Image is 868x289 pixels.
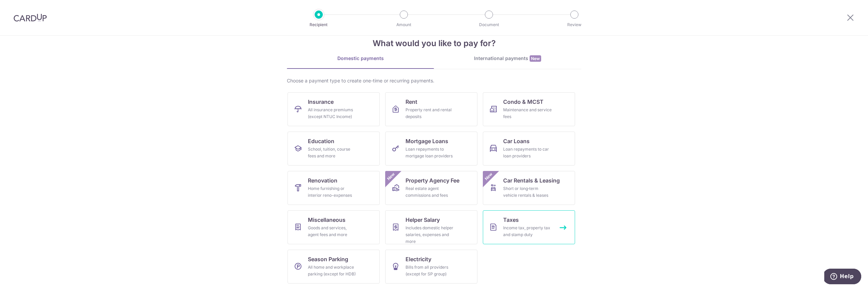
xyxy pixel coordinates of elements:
[483,92,575,126] a: Condo & MCSTMaintenance and service fees
[530,55,541,62] span: New
[503,185,552,199] div: Short or long‑term vehicle rentals & leases
[308,107,357,120] div: All insurance premiums (except NTUC Income)
[288,92,380,126] a: InsuranceAll insurance premiums (except NTUC Income)
[288,171,380,205] a: RenovationHome furnishing or interior reno-expenses
[483,171,575,205] a: Car Rentals & LeasingShort or long‑term vehicle rentals & leasesNew
[16,5,29,11] span: Help
[287,77,581,84] div: Choose a payment type to create one-time or recurring payments.
[503,107,552,120] div: Maintenance and service fees
[287,37,581,50] h4: What would you like to pay for?
[503,98,544,106] span: Condo & MCST
[308,225,357,238] div: Goods and services, agent fees and more
[385,171,477,205] a: Property Agency FeeReal estate agent commissions and feesNew
[14,14,47,22] img: CardUp
[406,216,440,224] span: Helper Salary
[824,269,861,286] iframe: Opens a widget where you can find more information
[434,55,581,62] div: International payments
[483,171,494,182] span: New
[308,264,357,277] div: All home and workplace parking (except for HDB)
[308,98,334,106] span: Insurance
[308,216,346,224] span: Miscellaneous
[406,264,454,277] div: Bills from all providers (except for SP group)
[385,92,477,126] a: RentProperty rent and rental deposits
[483,210,575,244] a: TaxesIncome tax, property tax and stamp duty
[406,176,459,185] span: Property Agency Fee
[503,146,552,159] div: Loan repayments to car loan providers
[549,21,599,28] p: Review
[406,137,448,145] span: Mortgage Loans
[287,55,434,62] div: Domestic payments
[385,132,477,166] a: Mortgage LoansLoan repayments to mortgage loan providers
[406,255,431,263] span: Electricity
[503,225,552,238] div: Income tax, property tax and stamp duty
[406,225,454,245] div: Includes domestic helper salaries, expenses and more
[308,146,357,159] div: School, tuition, course fees and more
[406,146,454,159] div: Loan repayments to mortgage loan providers
[294,21,344,28] p: Recipient
[308,185,357,199] div: Home furnishing or interior reno-expenses
[483,132,575,166] a: Car LoansLoan repayments to car loan providers
[288,132,380,166] a: EducationSchool, tuition, course fees and more
[406,107,454,120] div: Property rent and rental deposits
[503,137,530,145] span: Car Loans
[385,210,477,244] a: Helper SalaryIncludes domestic helper salaries, expenses and more
[308,255,348,263] span: Season Parking
[406,185,454,199] div: Real estate agent commissions and fees
[385,250,477,284] a: ElectricityBills from all providers (except for SP group)
[503,216,519,224] span: Taxes
[308,137,334,145] span: Education
[503,176,560,185] span: Car Rentals & Leasing
[288,250,380,284] a: Season ParkingAll home and workplace parking (except for HDB)
[406,98,417,106] span: Rent
[308,176,337,185] span: Renovation
[386,171,397,182] span: New
[379,21,429,28] p: Amount
[288,210,380,244] a: MiscellaneousGoods and services, agent fees and more
[464,21,514,28] p: Document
